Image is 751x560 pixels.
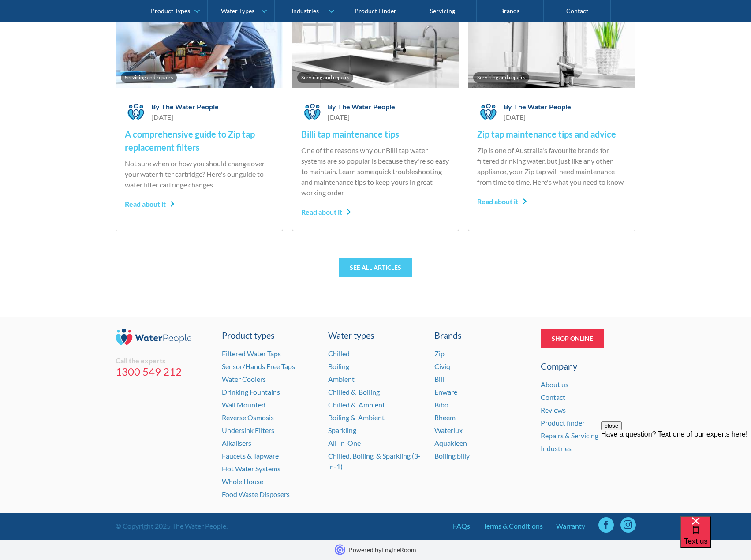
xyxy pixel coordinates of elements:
div: © Copyright 2025 The Water People. [116,521,228,531]
a: Industries [541,444,572,452]
div: Water Types [221,7,254,15]
div: Product Types [151,7,190,15]
a: Shop Online [541,329,604,348]
a: Bibo [434,400,448,409]
a: Faucets & Tapware [222,452,279,460]
div: The Water People [161,102,219,111]
div: Servicing and repairs [301,74,349,81]
a: Waterlux [434,426,463,434]
a: Chilled & Ambient [328,400,385,409]
div: Read about it [301,207,351,217]
iframe: podium webchat widget prompt [601,421,751,527]
div: By [151,102,160,111]
h4: Billi tap maintenance tips [301,127,450,141]
div: Read about it [125,199,175,209]
a: Rheem [434,413,456,422]
div: Read about it [477,196,527,207]
a: Chilled & Boiling [328,388,380,396]
a: Chilled, Boiling & Sparkling (3-in-1) [328,452,421,470]
div: [DATE] [504,112,571,123]
div: Industries [291,7,319,15]
a: Warranty [556,521,585,531]
a: Filtered Water Taps [222,349,281,358]
p: One of the reasons why our Billi tap water systems are so popular is because they're so easy to m... [301,145,450,198]
a: EngineRoom [381,546,416,553]
div: Company [541,359,636,373]
div: Servicing and repairs [477,74,525,81]
div: By [328,102,336,111]
a: Boiling & Ambient [328,413,385,422]
a: Ambient [328,375,355,383]
a: Terms & Conditions [483,521,543,531]
a: About us [541,380,568,388]
h4: A comprehensive guide to Zip tap replacement filters [125,127,274,154]
a: See all articles [339,258,412,277]
a: Drinking Fountains [222,388,280,396]
p: Not sure when or how you should change over your water filter cartridge? Here's our guide to wate... [125,158,274,190]
a: Water Coolers [222,375,266,383]
a: Billi [434,375,446,383]
div: The Water People [514,102,571,111]
a: Zip [434,349,445,358]
a: Wall Mounted [222,400,265,409]
div: [DATE] [328,112,395,123]
div: [DATE] [151,112,219,123]
a: Civiq [434,362,450,370]
iframe: podium webchat widget bubble [680,516,751,560]
div: Servicing and repairs [125,74,173,81]
a: 1300 549 212 [116,365,211,378]
a: Product types [222,329,317,342]
a: Chilled [328,349,350,358]
a: Undersink Filters [222,426,274,434]
a: Hot Water Systems [222,464,280,473]
a: Reviews [541,406,566,414]
a: Contact [541,393,565,401]
div: By [504,102,512,111]
a: Product finder [541,418,585,427]
a: Enware [434,388,457,396]
div: The Water People [338,102,395,111]
a: Whole House [222,477,263,485]
a: Boiling billy [434,452,470,460]
a: FAQs [453,521,470,531]
a: Food Waste Disposers [222,490,290,498]
a: Alkalisers [222,439,251,447]
a: Reverse Osmosis [222,413,274,422]
a: Boiling [328,362,349,370]
div: Call the experts [116,356,211,365]
a: Aquakleen [434,439,467,447]
p: Zip is one of Australia's favourite brands for filtered drinking water, but just like any other a... [477,145,626,187]
h4: Zip tap maintenance tips and advice [477,127,626,141]
a: Repairs & Servicing [541,431,598,440]
div: Brands [434,329,530,342]
a: Sensor/Hands Free Taps [222,362,295,370]
a: Water types [328,329,423,342]
a: Sparkling [328,426,356,434]
a: All-in-One [328,439,361,447]
p: Powered by [349,545,416,554]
